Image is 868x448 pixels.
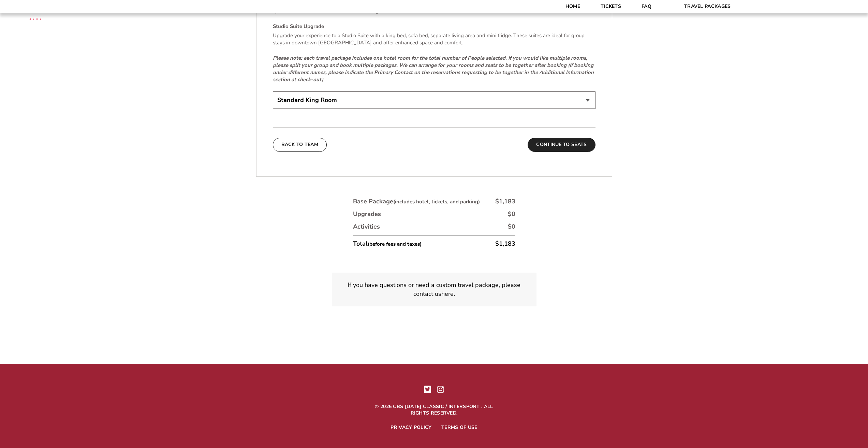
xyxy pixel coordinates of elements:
[353,197,480,206] div: Base Package
[495,240,515,248] div: $1,183
[273,138,327,151] button: Back To Team
[368,241,422,247] small: (before fees and taxes)
[273,32,595,46] p: Upgrade your experience to a Studio Suite with a king bed, sofa bed, separate living area and min...
[20,3,50,33] img: CBS Sports Thanksgiving Classic
[508,210,515,218] div: $0
[353,222,380,231] div: Activities
[273,55,594,83] em: Please note: each travel package includes one hotel room for the total number of People selected....
[353,240,422,248] div: Total
[273,23,595,30] h4: Studio Suite Upgrade
[508,222,515,231] div: $0
[340,281,528,298] p: If you have questions or need a custom travel package, please contact us .
[441,290,454,298] a: here
[528,138,595,151] button: Continue To Seats
[353,210,381,218] div: Upgrades
[366,404,502,416] p: © 2025 CBS [DATE] Classic / Intersport . All Rights Reserved.
[391,424,431,431] a: Privacy Policy
[495,197,515,206] div: $1,183
[393,198,480,205] small: (includes hotel, tickets, and parking)
[441,424,477,431] a: Terms of Use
